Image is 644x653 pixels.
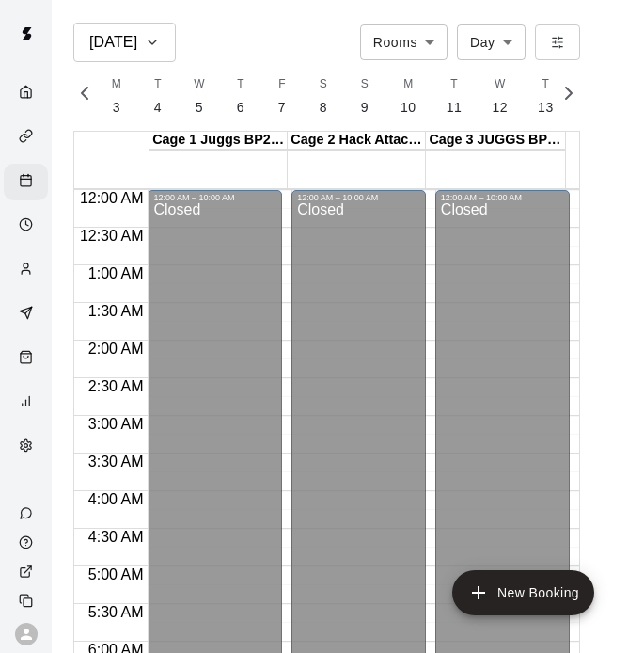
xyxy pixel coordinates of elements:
[4,586,52,615] div: Copy public page link
[154,98,162,118] p: 4
[261,70,303,123] button: F7
[4,557,52,586] a: View public page
[8,15,45,53] img: Swift logo
[4,528,52,557] a: Visit help center
[149,132,288,150] div: Cage 1 Juggs BP2 Baseball Juggs BP1 Softball
[278,75,286,94] span: F
[154,75,162,94] span: T
[194,75,205,94] span: W
[432,70,478,123] button: T11
[4,499,52,528] a: Contact Us
[75,228,149,244] span: 12:30 AM
[84,491,149,507] span: 4:00 AM
[112,75,121,94] span: M
[278,98,286,118] p: 7
[96,70,137,123] button: M3
[401,98,416,118] p: 10
[84,265,149,281] span: 1:00 AM
[179,70,220,123] button: W5
[220,70,261,123] button: T6
[344,70,385,123] button: S9
[73,23,176,62] button: [DATE]
[137,70,179,123] button: T4
[441,193,564,202] div: 12:00 AM – 10:00 AM
[84,303,149,319] span: 1:30 AM
[196,98,203,118] p: 5
[403,75,413,94] span: M
[84,341,149,357] span: 2:00 AM
[492,98,508,118] p: 12
[113,98,120,118] p: 3
[297,193,420,202] div: 12:00 AM – 10:00 AM
[450,75,458,94] span: T
[360,24,448,59] div: Rooms
[84,604,149,620] span: 5:30 AM
[84,529,149,545] span: 4:30 AM
[447,98,463,118] p: 11
[523,70,569,123] button: T13
[237,98,244,118] p: 6
[542,75,550,94] span: T
[320,98,327,118] p: 8
[320,75,327,94] span: S
[361,75,369,94] span: S
[153,193,276,202] div: 12:00 AM – 10:00 AM
[385,70,432,123] button: M10
[84,416,149,432] span: 3:00 AM
[288,132,426,150] div: Cage 2 Hack Attack Jr.
[84,566,149,582] span: 5:00 AM
[477,70,523,123] button: W12
[495,75,506,94] span: W
[84,454,149,470] span: 3:30 AM
[426,132,564,150] div: Cage 3 JUGGS BP1 Baseball
[237,75,244,94] span: T
[452,570,594,615] button: add
[361,98,369,118] p: 9
[303,70,344,123] button: S8
[84,378,149,394] span: 2:30 AM
[89,29,137,56] h6: [DATE]
[75,190,149,206] span: 12:00 AM
[538,98,554,118] p: 13
[457,24,526,59] div: Day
